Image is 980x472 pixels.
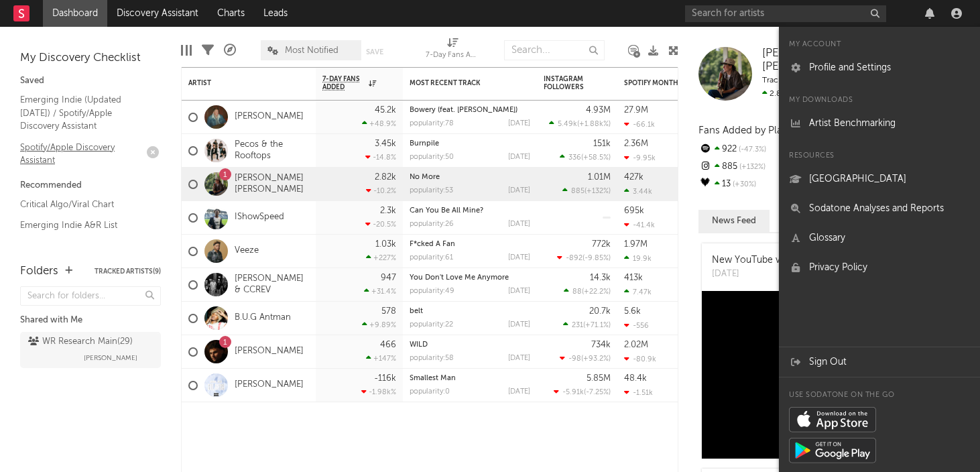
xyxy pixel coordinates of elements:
[624,307,641,316] div: 5.6k
[20,140,147,168] a: Spotify/Apple Discovery Assistant
[410,308,423,315] a: belt
[712,253,799,268] div: New YouTube video
[698,158,788,176] div: 885
[779,223,980,253] a: Glossary
[779,164,980,194] a: [GEOGRAPHIC_DATA]
[20,50,161,66] div: My Discovery Checklist
[362,119,396,128] div: +48.9 %
[366,48,383,56] button: Save
[624,274,643,282] div: 413k
[381,307,396,316] div: 578
[557,253,611,262] div: ( )
[366,253,396,262] div: +227 %
[410,154,454,161] div: popularity: 50
[585,255,609,262] span: -9.85 %
[188,79,289,87] div: Artist
[235,312,291,324] a: B.U.G Antman
[224,34,236,67] div: A&R Pipeline
[410,388,450,396] div: popularity: 0
[235,346,304,357] a: [PERSON_NAME]
[366,354,396,363] div: +147 %
[235,111,304,123] a: [PERSON_NAME]
[762,76,843,84] span: Tracking Since: [DATE]
[410,241,455,248] a: F*cked A Fan
[504,40,605,60] input: Search...
[698,141,788,158] div: 922
[624,240,648,249] div: 1.97M
[426,34,479,67] div: 7-Day Fans Added (7-Day Fans Added)
[624,221,655,229] div: -41.4k
[508,254,530,261] div: [DATE]
[587,374,611,383] div: 5.85M
[560,153,611,162] div: ( )
[685,5,886,22] input: Search for artists
[762,47,932,74] a: [PERSON_NAME] [PERSON_NAME]
[410,341,530,349] div: WILD
[28,334,133,350] div: WR Research Main ( 29 )
[568,355,581,363] span: -98
[202,34,214,67] div: Filters
[362,320,396,329] div: +9.89 %
[364,287,396,296] div: +31.4 %
[95,268,161,275] button: Tracked Artists(9)
[624,154,656,162] div: -9.95k
[365,153,396,162] div: -14.8 %
[508,120,530,127] div: [DATE]
[20,312,161,329] div: Shared with Me
[20,93,147,133] a: Emerging Indie (Updated [DATE]) / Spotify/Apple Discovery Assistant
[410,107,530,114] div: Bowery (feat. Kings of Leon)
[20,332,161,368] a: WR Research Main(29)[PERSON_NAME]
[20,286,161,306] input: Search for folders...
[285,46,339,55] span: Most Notified
[562,186,611,195] div: ( )
[731,181,756,188] span: +30 %
[558,121,577,128] span: 5.49k
[564,287,611,296] div: ( )
[508,154,530,161] div: [DATE]
[380,341,396,349] div: 466
[84,350,137,366] span: [PERSON_NAME]
[779,194,980,223] a: Sodatone Analyses and Reports
[235,212,284,223] a: IShowSpeed
[562,389,584,396] span: -5.91k
[410,321,453,329] div: popularity: 22
[366,186,396,195] div: -10.2 %
[587,188,609,195] span: +132 %
[779,388,980,404] div: Use Sodatone on the go
[762,90,841,98] span: 2.82k fans this week
[624,139,648,148] div: 2.36M
[410,274,509,282] a: You Don't Love Me Anymore
[779,253,980,282] a: Privacy Policy
[588,173,611,182] div: 1.01M
[762,48,853,72] span: [PERSON_NAME] [PERSON_NAME]
[591,341,611,349] div: 734k
[235,274,309,296] a: [PERSON_NAME] & CCREV
[235,173,309,196] a: [PERSON_NAME] [PERSON_NAME]
[572,288,582,296] span: 88
[624,187,652,196] div: 3.44k
[584,288,609,296] span: +22.2 %
[779,148,980,164] div: Resources
[624,254,652,263] div: 19.9k
[508,388,530,396] div: [DATE]
[181,34,192,67] div: Edit Columns
[589,307,611,316] div: 20.7k
[508,187,530,194] div: [DATE]
[770,210,820,232] button: Notes
[375,173,396,182] div: 2.82k
[375,240,396,249] div: 1.03k
[572,322,583,329] span: 231
[698,176,788,193] div: 13
[235,139,309,162] a: Pecos & the Rooftops
[410,375,530,382] div: Smallest Man
[20,218,147,233] a: Emerging Indie A&R List
[410,174,440,181] a: No More
[779,109,980,138] a: Artist Benchmarking
[410,308,530,315] div: belt
[590,274,611,282] div: 14.3k
[410,274,530,282] div: You Don't Love Me Anymore
[624,374,647,383] div: 48.4k
[698,210,770,232] button: News Feed
[410,79,510,87] div: Most Recent Track
[737,146,766,154] span: -47.3 %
